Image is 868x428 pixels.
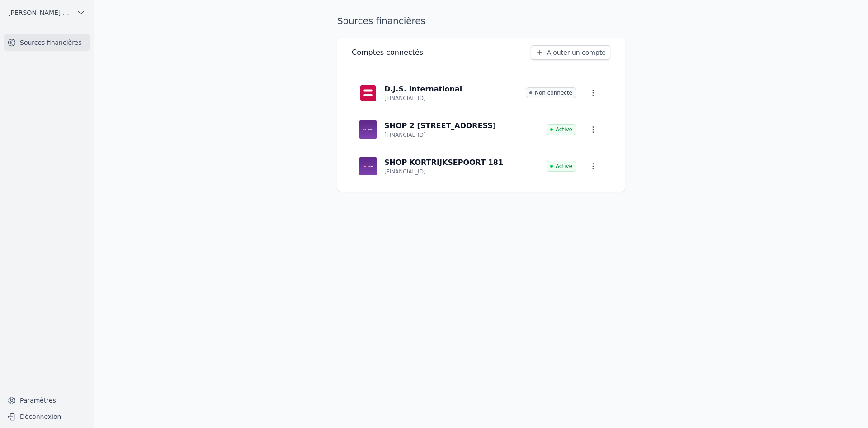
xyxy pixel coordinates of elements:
a: D.J.S. International [FINANCIAL_ID] Non connecté [352,75,610,111]
button: [PERSON_NAME] ET PARTNERS SRL [4,5,90,20]
p: [FINANCIAL_ID] [384,131,426,139]
p: SHOP 2 [STREET_ADDRESS] [384,120,496,131]
span: Non connecté [526,87,576,98]
a: Ajouter un compte [531,45,610,60]
h1: Sources financières [337,14,425,27]
p: [FINANCIAL_ID] [384,95,426,102]
p: [FINANCIAL_ID] [384,168,426,175]
a: Sources financières [4,34,90,51]
a: SHOP KORTRIJKSEPOORT 181 [FINANCIAL_ID] Active [352,148,610,184]
a: SHOP 2 [STREET_ADDRESS] [FINANCIAL_ID] Active [352,111,610,148]
h3: Comptes connectés [352,47,423,58]
p: SHOP KORTRIJKSEPOORT 181 [384,157,503,168]
span: Active [547,124,576,135]
span: Active [547,161,576,172]
span: [PERSON_NAME] ET PARTNERS SRL [8,8,73,17]
button: Déconnexion [4,409,90,424]
p: D.J.S. International [384,84,462,95]
a: Paramètres [4,393,90,408]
